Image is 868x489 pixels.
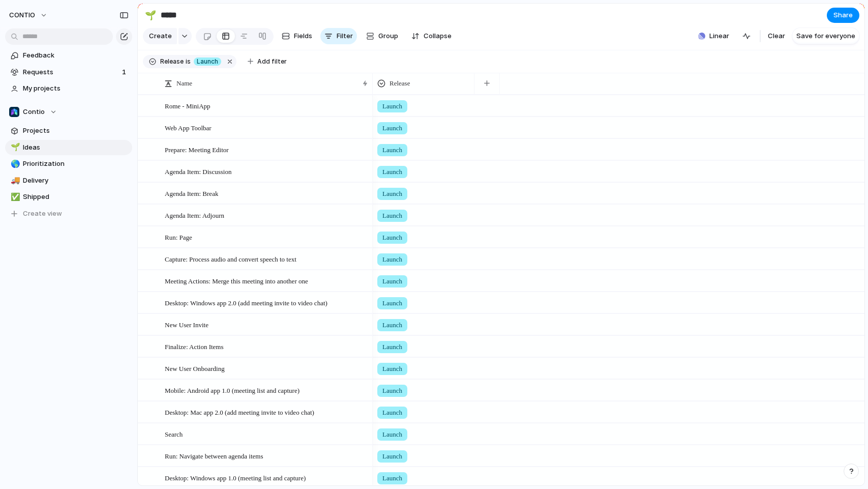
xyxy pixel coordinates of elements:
[278,28,316,44] button: Fields
[294,31,312,41] span: Fields
[165,165,231,177] span: Agenda Item: Discussion
[23,107,45,117] span: Contio
[165,122,212,133] span: Web App Toolbar
[382,211,402,221] span: Launch
[5,104,132,120] button: Contio
[709,31,729,41] span: Linear
[160,57,184,66] span: Release
[23,142,129,153] span: Ideas
[165,384,300,396] span: Mobile: Android app 1.0 (meeting list and capture)
[165,209,224,221] span: Agenda Item: Adjourn
[9,10,35,20] span: CONTIO
[11,175,18,186] div: 🚚
[694,28,733,44] button: Linear
[23,176,129,186] span: Delivery
[382,145,402,155] span: Launch
[176,78,192,89] span: Name
[23,192,129,202] span: Shipped
[9,192,19,202] button: ✅
[382,386,402,396] span: Launch
[382,298,402,308] span: Launch
[320,28,357,44] button: Filter
[382,342,402,352] span: Launch
[382,189,402,199] span: Launch
[5,140,132,155] a: 🌱Ideas
[5,48,132,63] a: Feedback
[382,101,402,111] span: Launch
[142,7,159,23] button: 🌱
[382,167,402,177] span: Launch
[165,450,263,462] span: Run: Navigate between agenda items
[382,451,402,462] span: Launch
[9,159,19,169] button: 🌎
[378,31,398,41] span: Group
[9,142,19,153] button: 🌱
[165,319,208,330] span: New User Invite
[382,254,402,265] span: Launch
[165,275,308,286] span: Meeting Actions: Merge this meeting into another one
[5,156,132,171] a: 🌎Prioritization
[184,56,193,67] button: is
[764,28,789,44] button: Clear
[9,176,19,186] button: 🚚
[165,406,314,418] span: Desktop: Mac app 2.0 (add meeting invite to video chat)
[143,28,177,44] button: Create
[165,231,192,243] span: Run: Page
[165,340,224,352] span: Finalize: Action Items
[186,57,191,66] span: is
[382,364,402,374] span: Launch
[5,173,132,188] a: 🚚Delivery
[11,158,18,170] div: 🌎
[382,276,402,286] span: Launch
[382,408,402,418] span: Launch
[796,31,855,41] span: Save for everyone
[149,31,172,41] span: Create
[165,472,306,483] span: Desktop: Windows app 1.0 (meeting list and capture)
[122,67,128,77] span: 1
[23,209,62,219] span: Create view
[382,320,402,330] span: Launch
[5,189,132,205] a: ✅Shipped
[382,429,402,440] span: Launch
[5,123,132,138] a: Projects
[197,57,218,66] span: Launch
[11,141,18,153] div: 🌱
[833,10,853,20] span: Share
[827,8,859,23] button: Share
[23,126,129,136] span: Projects
[165,143,229,155] span: Prepare: Meeting Editor
[165,428,183,440] span: Search
[407,28,456,44] button: Collapse
[792,28,859,44] button: Save for everyone
[192,56,223,67] button: Launch
[23,159,129,169] span: Prioritization
[768,31,785,41] span: Clear
[165,297,327,308] span: Desktop: Windows app 2.0 (add meeting invite to video chat)
[382,473,402,483] span: Launch
[165,100,211,111] span: Rome - MiniApp
[382,233,402,243] span: Launch
[382,123,402,133] span: Launch
[242,54,293,69] button: Add filter
[5,81,132,96] a: My projects
[23,83,129,94] span: My projects
[361,28,403,44] button: Group
[165,187,218,199] span: Agenda Item: Break
[5,65,132,80] a: Requests1
[145,8,156,22] div: 🌱
[23,67,119,77] span: Requests
[390,78,410,89] span: Release
[5,206,132,221] button: Create view
[5,7,53,23] button: CONTIO
[424,31,452,41] span: Collapse
[165,362,225,374] span: New User Onboarding
[165,253,296,265] span: Capture: Process audio and convert speech to text
[11,191,18,203] div: ✅
[337,31,353,41] span: Filter
[23,50,129,61] span: Feedback
[257,57,287,66] span: Add filter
